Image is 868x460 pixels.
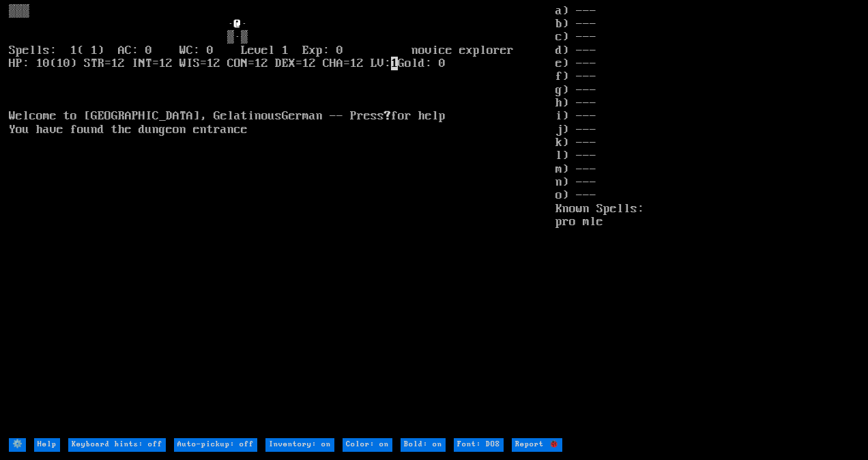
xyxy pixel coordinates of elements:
[454,438,504,451] input: Font: DOS
[9,438,26,451] input: ⚙️
[9,5,555,437] larn: ▒▒▒ · · ▒·▒ Spells: 1( 1) AC: 0 WC: 0 Level 1 Exp: 0 novice explorer HP: 10(10) STR=12 INT=12 WIS...
[34,438,60,451] input: Help
[343,438,392,451] input: Color: on
[555,5,859,437] stats: a) --- b) --- c) --- d) --- e) --- f) --- g) --- h) --- i) --- j) --- k) --- l) --- m) --- n) ---...
[384,109,391,123] b: ?
[68,438,166,451] input: Keyboard hints: off
[401,438,446,451] input: Bold: on
[391,57,398,70] mark: 1
[234,17,241,31] font: @
[174,438,257,451] input: Auto-pickup: off
[512,438,562,451] input: Report 🐞
[265,438,334,451] input: Inventory: on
